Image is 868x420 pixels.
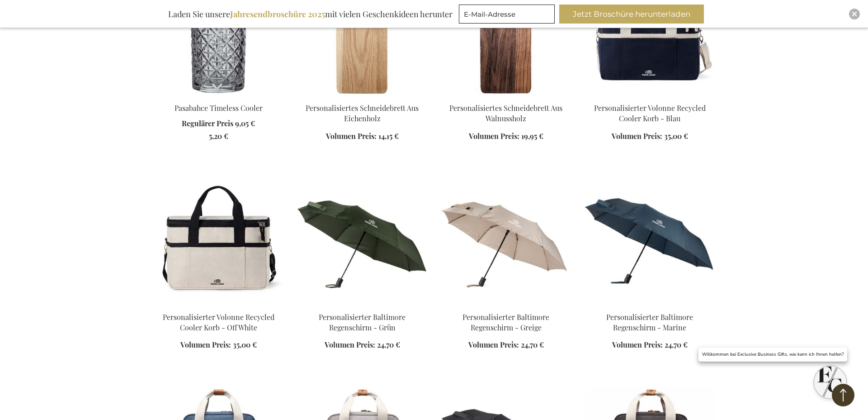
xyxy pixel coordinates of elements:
a: Volumen Preis: 19,95 € [469,131,543,142]
a: Personalisierter Baltimore Regenschirm - Grün [297,301,427,310]
a: Personalisiertes Schneidebrett Aus Walnussholz [441,92,571,100]
a: Pasabahce Timeless Cooler [175,103,263,113]
a: Personalised Oak Cutting Board [297,92,427,100]
a: Personalisierter Baltimore Regenschirm - Marine [606,312,693,332]
a: 5,20 € [182,131,255,142]
input: E-Mail-Adresse [459,5,555,24]
a: Personalisierter Volonne Recycled Cooler Korb - Blau [585,92,714,100]
div: Laden Sie unsere mit vielen Geschenkideen herunter [164,5,457,24]
a: Volumen Preis: 35,00 € [612,131,688,142]
span: Volumen Preis: [325,340,375,349]
span: Volumen Preis: [180,340,231,349]
a: Personalisierter Baltimore Regenschirm - Grün [319,312,406,332]
span: 19,95 € [521,131,543,141]
a: Personalisierter Baltimore Regenschirm - Greige [441,301,571,310]
img: Personalisierter Volonne Recycled Cooler Korb - Off White [154,178,283,305]
a: Personalisierter Baltimore Regenschirm - Marine [585,301,714,310]
span: Volumen Preis: [612,131,662,141]
span: 24,70 € [377,340,400,349]
a: Volumen Preis: 24,70 € [325,340,400,350]
img: Personalisierter Baltimore Regenschirm - Marine [585,178,714,305]
span: Volumen Preis: [612,340,663,349]
span: Volumen Preis: [468,340,519,349]
span: 35,00 € [233,340,257,349]
a: Personalisierter Volonne Recycled Cooler Korb - Blau [594,103,706,123]
button: Jetzt Broschüre herunterladen [559,5,704,24]
a: Volumen Preis: 35,00 € [180,340,257,350]
span: Volumen Preis: [326,131,377,141]
span: Volumen Preis: [469,131,519,141]
span: 5,20 € [209,131,228,141]
span: 9,05 € [235,119,255,128]
a: Personalisiertes Schneidebrett Aus Walnussholz [449,103,562,123]
a: Personalisierter Volonne Recycled Cooler Korb - Off White [154,301,283,310]
a: Volumen Preis: 24,70 € [612,340,688,350]
a: Pasabahce Timeless Cooler [154,92,283,100]
a: Volumen Preis: 24,70 € [468,340,544,350]
a: Personalisierter Volonne Recycled Cooler Korb - Off White [163,312,274,332]
div: Close [849,9,860,19]
span: 35,00 € [664,131,688,141]
form: marketing offers and promotions [459,5,557,26]
img: Personalisierter Baltimore Regenschirm - Greige [441,178,571,305]
a: Personalisierter Baltimore Regenschirm - Greige [462,312,549,332]
span: Regulärer Preis [182,119,233,128]
b: Jahresendbroschüre 2025 [230,9,325,19]
img: Close [852,11,857,17]
span: 14,15 € [378,131,399,141]
a: Volumen Preis: 14,15 € [326,131,399,142]
span: 24,70 € [521,340,544,349]
a: Personalisiertes Schneidebrett Aus Eichenholz [306,103,419,123]
img: Personalisierter Baltimore Regenschirm - Grün [297,178,427,305]
span: 24,70 € [665,340,688,349]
